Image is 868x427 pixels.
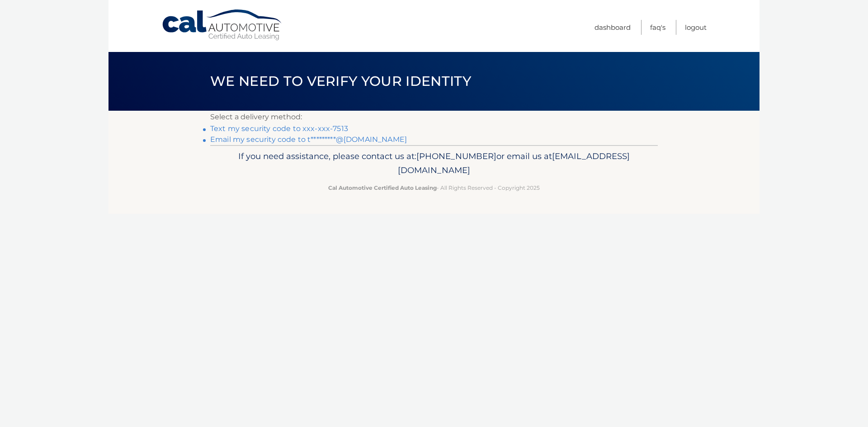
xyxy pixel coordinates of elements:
[328,184,437,191] strong: Cal Automotive Certified Auto Leasing
[685,20,707,35] a: Logout
[210,73,471,89] span: We need to verify your identity
[210,111,658,123] p: Select a delivery method:
[650,20,665,35] a: FAQ's
[594,20,631,35] a: Dashboard
[210,135,407,144] a: Email my security code to t*********@[DOMAIN_NAME]
[161,9,283,41] a: Cal Automotive
[216,149,652,178] p: If you need assistance, please contact us at: or email us at
[416,151,496,161] span: [PHONE_NUMBER]
[216,183,652,192] p: - All Rights Reserved - Copyright 2025
[210,124,348,133] a: Text my security code to xxx-xxx-7513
